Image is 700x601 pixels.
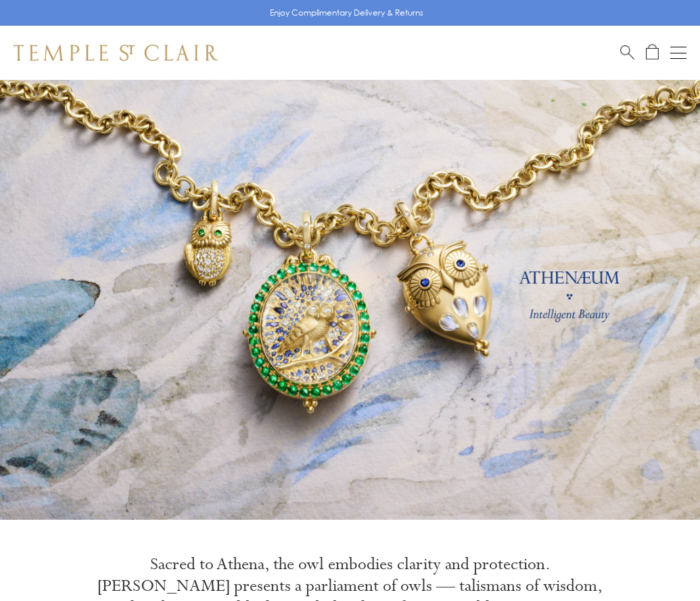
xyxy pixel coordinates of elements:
a: Search [620,44,634,61]
img: Temple St. Clair [14,45,218,61]
a: Open Shopping Bag [646,44,659,61]
button: Open navigation [670,45,686,61]
p: Enjoy Complimentary Delivery & Returns [270,6,423,20]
